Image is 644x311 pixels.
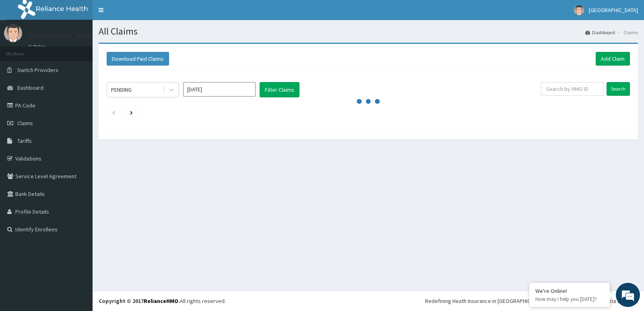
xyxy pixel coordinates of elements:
[130,109,133,116] a: Next page
[144,297,178,305] a: RelianceHMO
[99,297,180,305] strong: Copyright © 2017 .
[535,296,604,303] p: How may I help you today?
[183,82,256,97] input: Select Month and Year
[17,137,32,144] span: Tariffs
[260,82,299,97] button: Filter Claims
[589,6,638,14] span: [GEOGRAPHIC_DATA]
[425,297,638,305] div: Redefining Heath Insurance in [GEOGRAPHIC_DATA] using Telemedicine and Data Science!
[607,82,630,96] input: Search
[616,29,638,36] li: Claims
[17,84,43,91] span: Dashboard
[541,82,604,96] input: Search by HMO ID
[574,5,584,15] img: User Image
[93,290,644,311] footer: All rights reserved.
[112,109,116,116] a: Previous page
[99,26,638,37] h1: All Claims
[17,119,33,127] span: Claims
[4,24,22,42] img: User Image
[596,52,630,66] a: Add Claim
[28,33,95,40] p: [GEOGRAPHIC_DATA]
[28,44,47,49] a: Online
[535,287,604,295] div: We're Online!
[356,89,380,113] svg: audio-loading
[111,86,132,94] div: PENDING
[107,52,169,66] button: Download Paid Claims
[585,29,615,36] a: Dashboard
[17,66,58,74] span: Switch Providers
